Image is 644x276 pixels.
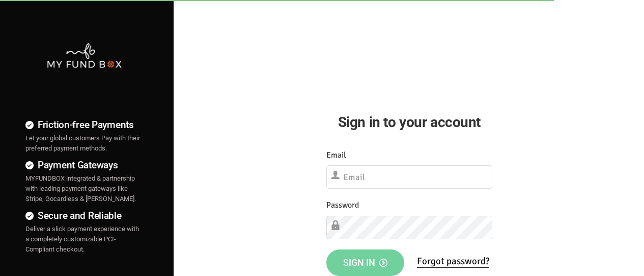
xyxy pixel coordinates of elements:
[25,208,143,223] h4: Secure and Reliable
[25,225,139,253] span: Deliver a slick payment experience with a completely customizable PCI-Compliant checkout.
[25,134,140,152] span: Let your global customers Pay with their preferred payment methods.
[417,255,489,268] a: Forgot password?
[46,42,122,69] img: mfbwhite.png
[326,249,404,276] button: Sign in
[25,117,143,132] h4: Friction-free Payments
[326,149,346,162] label: Email
[25,174,136,203] span: MYFUNDBOX integrated & partnership with leading payment gateways like Stripe, Gocardless & [PERSO...
[326,165,492,189] input: Email
[343,257,387,268] span: Sign in
[326,199,359,212] label: Password
[326,111,492,133] h2: Sign in to your account
[25,158,143,172] h4: Payment Gateways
